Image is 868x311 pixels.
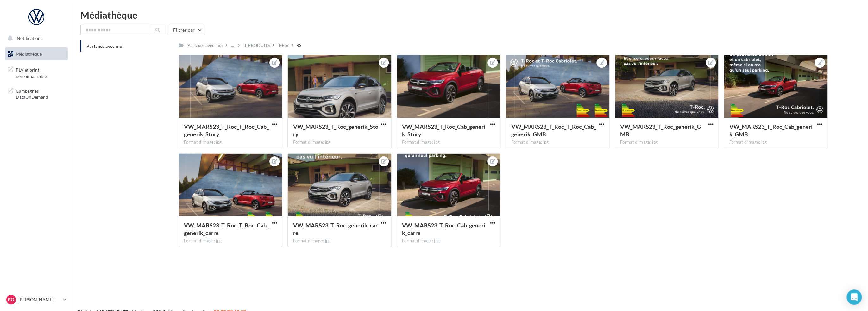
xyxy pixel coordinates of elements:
span: VW_MARS23_T_Roc_T_Roc_Cab_generik_GMB [511,123,596,138]
a: PO [PERSON_NAME] [5,294,68,306]
span: VW_MARS23_T_Roc_Cab_generik_GMB [729,123,812,138]
button: Notifications [4,32,66,45]
span: VW_MARS23_T_Roc_generik_GMB [620,123,701,138]
span: VW_MARS23_T_Roc_generik_Story [293,123,378,138]
span: PO [8,296,14,303]
span: VW_MARS23_T_Roc_generik_carre [293,222,377,236]
span: PLV et print personnalisable [16,65,65,79]
div: Format d'image: jpg [511,140,604,145]
div: Format d'image: jpg [293,238,386,244]
div: Format d'image: jpg [729,140,822,145]
div: 3_PRODUITS [243,42,270,48]
div: Open Intercom Messenger [846,289,862,305]
a: PLV et print personnalisable [4,63,69,82]
div: Médiathèque [80,10,860,20]
p: [PERSON_NAME] [18,296,60,303]
div: Format d'image: jpg [402,140,495,145]
div: T-Roc [278,42,289,48]
span: Partagés avec moi [86,43,124,49]
div: Format d'image: jpg [402,238,495,244]
div: Partagés avec moi [187,42,223,48]
div: ... [230,41,235,50]
button: Filtrer par [168,25,205,35]
div: Format d'image: jpg [184,140,277,145]
span: VW_MARS23_T_Roc_T_Roc_Cab_generik_carre [184,222,269,236]
div: Format d'image: jpg [293,140,386,145]
span: Médiathèque [16,51,42,57]
a: Campagnes DataOnDemand [4,84,69,103]
div: Format d'image: jpg [620,140,713,145]
span: VW_MARS23_T_Roc_T_Roc_Cab_generik_Story [184,123,269,138]
div: RS [296,42,301,48]
span: VW_MARS23_T_Roc_Cab_generik_carre [402,222,485,236]
span: Campagnes DataOnDemand [16,87,65,100]
span: Notifications [17,35,42,41]
a: Médiathèque [4,47,69,61]
span: VW_MARS23_T_Roc_Cab_generik_Story [402,123,485,138]
div: Format d'image: jpg [184,238,277,244]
